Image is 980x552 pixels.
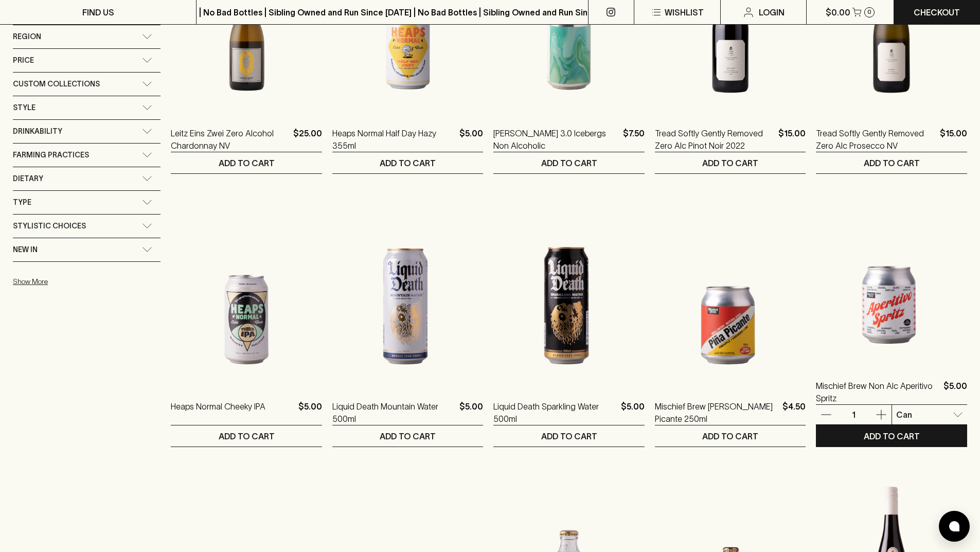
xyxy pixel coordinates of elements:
p: 0 [867,9,871,15]
button: ADD TO CART [655,425,806,447]
span: Stylistic Choices [13,220,86,233]
span: Type [13,196,31,209]
p: ADD TO CART [380,430,436,442]
button: ADD TO CART [493,152,645,173]
button: ADD TO CART [332,152,484,173]
span: Dietary [13,172,43,185]
button: ADD TO CART [655,152,806,173]
a: [PERSON_NAME] 3.0 Icebergs Non Alcoholic [493,127,619,152]
button: ADD TO CART [171,425,322,447]
a: Tread Softly Gently Removed Zero Alc Prosecco NV [816,127,936,152]
p: ADD TO CART [380,157,436,169]
p: ADD TO CART [219,430,275,442]
div: Type [13,191,161,214]
button: ADD TO CART [816,425,967,447]
p: Login [759,6,785,19]
div: Can [892,404,967,425]
button: ADD TO CART [816,152,967,173]
p: ADD TO CART [541,157,597,169]
p: $5.00 [459,127,483,152]
button: ADD TO CART [493,425,645,447]
span: Price [13,54,34,67]
p: ADD TO CART [702,157,758,169]
p: $15.00 [940,127,967,152]
p: ADD TO CART [864,430,920,442]
p: $15.00 [778,127,806,152]
div: New In [13,238,161,261]
span: Style [13,101,35,114]
a: Heaps Normal Half Day Hazy 355ml [332,127,456,152]
p: FIND US [82,6,114,19]
p: ADD TO CART [219,157,275,169]
img: Mischief Brew Non Alc Aperitivo Spritz [816,184,967,364]
a: Heaps Normal Cheeky IPA [171,400,265,425]
p: $25.00 [293,127,322,152]
p: $5.00 [943,380,967,404]
span: Custom Collections [13,78,100,91]
a: Liquid Death Sparkling Water 500ml [493,400,617,425]
button: ADD TO CART [171,152,322,173]
div: Dietary [13,167,161,190]
p: $5.00 [621,400,645,425]
p: $0.00 [826,6,850,19]
img: Mischief Brew Pina Picante 250ml [655,205,806,385]
p: 1 [842,409,866,420]
button: ADD TO CART [332,425,484,447]
a: Leitz Eins Zwei Zero Alcohol Chardonnay NV [171,127,289,152]
p: Wishlist [665,6,704,19]
p: $7.50 [623,127,645,152]
button: Show More [13,271,148,292]
a: Mischief Brew Non Alc Aperitivo Spritz [816,380,939,404]
img: Liquid Death Mountain Water 500ml [332,205,484,385]
div: Style [13,96,161,119]
img: Heaps Normal Cheeky IPA [171,205,322,385]
a: Tread Softly Gently Removed Zero Alc Pinot Noir 2022 [655,127,775,152]
div: Custom Collections [13,73,161,96]
img: bubble-icon [949,521,959,531]
p: ADD TO CART [864,157,920,169]
span: Region [13,30,41,43]
p: Can [896,408,912,421]
span: Farming Practices [13,149,89,162]
p: ADD TO CART [702,430,758,442]
div: Stylistic Choices [13,215,161,238]
span: Drinkability [13,125,62,138]
span: New In [13,243,38,256]
p: $5.00 [298,400,322,425]
img: Liquid Death Sparkling Water 500ml [493,205,645,385]
div: Price [13,49,161,72]
p: $4.50 [782,400,806,425]
div: Farming Practices [13,144,161,167]
div: Drinkability [13,120,161,143]
a: Mischief Brew [PERSON_NAME] Picante 250ml [655,400,779,425]
p: ADD TO CART [541,430,597,442]
div: Region [13,25,161,48]
a: Liquid Death Mountain Water 500ml [332,400,456,425]
p: $5.00 [459,400,483,425]
p: Checkout [914,6,960,19]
